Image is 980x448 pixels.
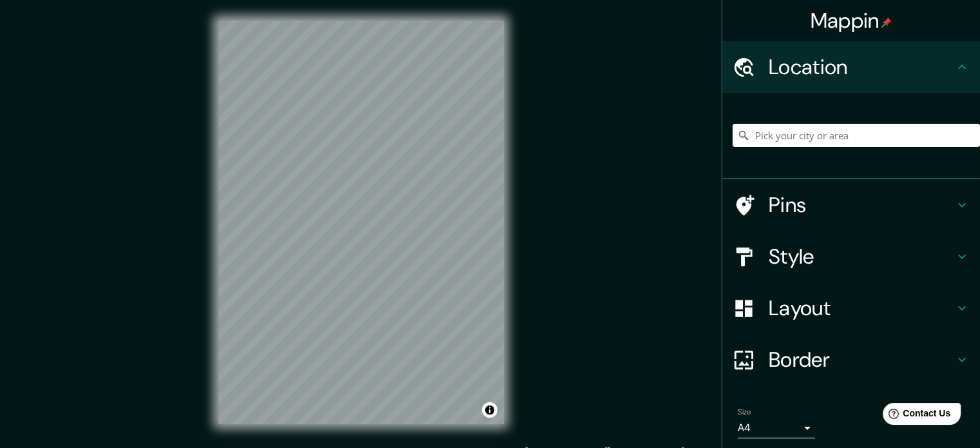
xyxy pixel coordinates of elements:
[881,17,892,28] img: pin-icon.png
[218,21,504,424] canvas: Map
[769,54,954,80] h4: Location
[733,124,980,147] input: Pick your city or area
[722,282,980,334] div: Layout
[769,295,954,321] h4: Layout
[722,179,980,231] div: Pins
[769,244,954,269] h4: Style
[811,8,892,34] h4: Mappin
[865,398,966,434] iframe: Help widget launcher
[722,41,980,93] div: Location
[769,347,954,373] h4: Border
[722,334,980,385] div: Border
[738,407,751,418] label: Size
[482,402,497,418] button: Toggle attribution
[722,231,980,282] div: Style
[738,418,815,438] div: A4
[769,192,954,218] h4: Pins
